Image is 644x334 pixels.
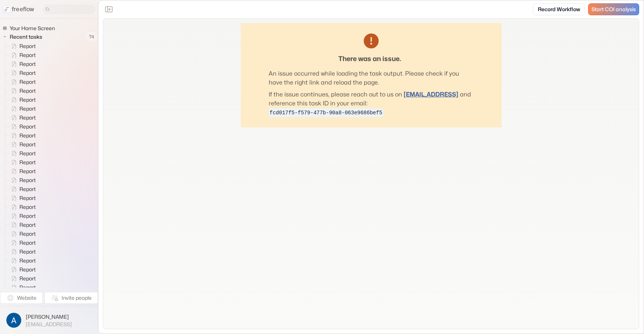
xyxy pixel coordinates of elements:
[18,159,38,166] span: Report
[18,78,38,86] span: Report
[5,77,39,86] a: Report
[5,229,39,238] a: Report
[5,256,39,265] a: Report
[103,3,115,15] button: Close the sidebar
[8,33,44,41] span: Recent tasks
[18,230,38,238] span: Report
[5,167,39,176] a: Report
[269,108,383,117] code: fcd017f5-f579-477b-90a8-063e9686bef5
[18,60,38,68] span: Report
[5,176,39,185] a: Report
[18,266,38,273] span: Report
[5,86,39,95] a: Report
[5,194,39,203] a: Report
[18,248,38,255] span: Report
[6,313,21,328] img: profile
[18,221,38,229] span: Report
[18,69,38,77] span: Report
[18,257,38,264] span: Report
[18,114,38,121] span: Report
[5,220,39,229] a: Report
[5,283,39,292] a: Report
[18,132,38,139] span: Report
[5,104,39,113] a: Report
[18,87,38,95] span: Report
[8,25,57,32] span: Your Home Screen
[18,51,38,59] span: Report
[18,176,38,184] span: Report
[18,150,38,157] span: Report
[5,203,39,211] a: Report
[18,123,38,130] span: Report
[12,5,34,14] p: freeflow
[2,25,58,32] a: Your Home Screen
[5,60,39,69] a: Report
[26,321,72,328] span: [EMAIL_ADDRESS]
[18,141,38,148] span: Report
[5,122,39,131] a: Report
[5,247,39,256] a: Report
[5,211,39,220] a: Report
[5,131,39,140] a: Report
[18,96,38,104] span: Report
[26,313,72,321] span: [PERSON_NAME]
[5,95,39,104] a: Report
[591,6,636,13] span: Start COI analysis
[5,265,39,274] a: Report
[44,292,98,304] button: Invite people
[3,5,34,14] a: freeflow
[85,32,98,42] span: 74
[18,168,38,175] span: Report
[18,42,38,50] span: Report
[18,284,38,291] span: Report
[269,90,474,117] p: If the issue continues, please reach out to us on and reference this task ID in your email:
[404,91,458,98] a: [EMAIL_ADDRESS]
[5,158,39,167] a: Report
[18,203,38,211] span: Report
[2,32,45,41] button: Recent tasks
[5,238,39,247] a: Report
[5,274,39,283] a: Report
[18,105,38,112] span: Report
[5,51,39,60] a: Report
[5,113,39,122] a: Report
[5,42,39,51] a: Report
[588,3,639,15] a: Start COI analysis
[18,239,38,246] span: Report
[5,140,39,149] a: Report
[5,185,39,194] a: Report
[18,275,38,282] span: Report
[18,185,38,193] span: Report
[5,149,39,158] a: Report
[18,212,38,220] span: Report
[18,194,38,202] span: Report
[269,69,474,87] p: An issue occurred while loading the task output. Please check if you have the right link and relo...
[4,311,94,330] button: [PERSON_NAME][EMAIL_ADDRESS]
[5,69,39,77] a: Report
[338,54,401,63] div: There was an issue.
[533,3,585,15] a: Record Workflow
